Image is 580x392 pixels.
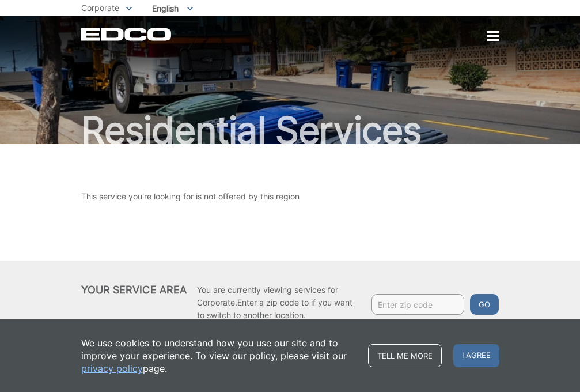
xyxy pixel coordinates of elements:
button: Go [470,294,499,315]
a: privacy policy [81,362,143,375]
p: You are currently viewing services for Corporate. Enter a zip code to if you want to switch to an... [197,284,361,322]
h2: Residential Services [81,112,499,149]
span: Corporate [81,3,119,13]
input: Enter zip code [371,294,464,315]
a: EDCD logo. Return to the homepage. [81,28,173,41]
p: This service you're looking for is not offered by this region [81,190,499,203]
span: I agree [453,344,499,367]
a: Tell me more [368,344,442,367]
h2: Your Service Area [81,284,187,322]
p: We use cookies to understand how you use our site and to improve your experience. To view our pol... [81,337,357,375]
